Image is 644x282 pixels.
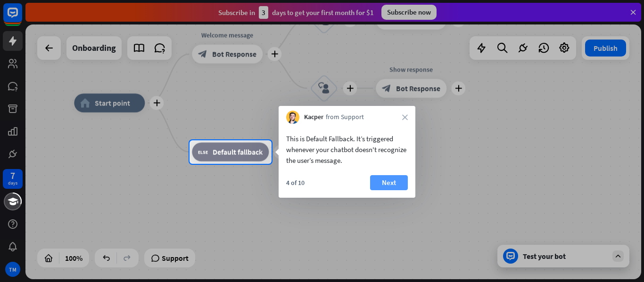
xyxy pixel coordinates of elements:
[8,4,36,32] button: Open LiveChat chat widget
[304,113,323,122] span: Kacper
[213,147,263,157] span: Default fallback
[402,114,408,120] i: close
[198,147,208,157] i: block_fallback
[370,175,408,190] button: Next
[286,178,305,187] div: 4 of 10
[326,113,364,122] span: from Support
[286,133,408,166] div: This is Default Fallback. It’s triggered whenever your chatbot doesn't recognize the user’s message.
